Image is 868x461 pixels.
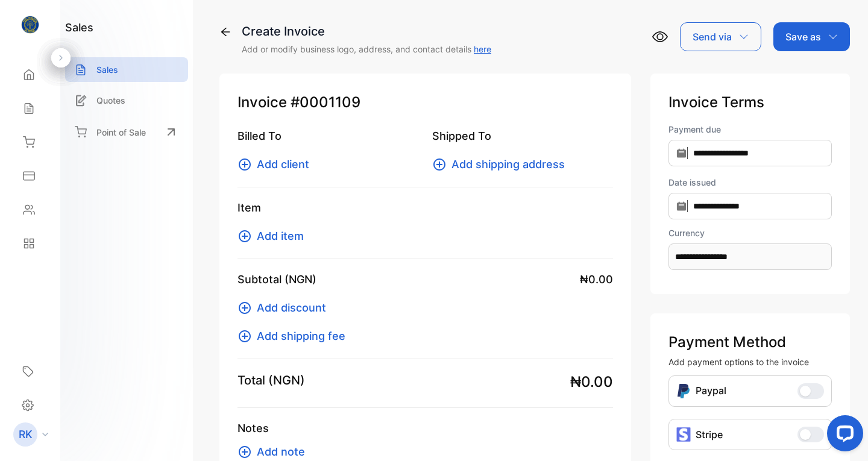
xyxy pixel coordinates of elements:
p: Subtotal (NGN) [237,271,316,287]
label: Date issued [668,176,832,189]
label: Payment due [668,123,832,136]
p: Paypal [696,383,726,399]
a: Point of Sale [65,119,188,145]
span: Add client [257,156,309,172]
p: Item [237,199,613,216]
button: Save as [773,22,850,51]
p: Payment Method [668,331,832,353]
span: ₦0.00 [580,271,613,287]
p: Invoice [237,92,613,113]
span: Add note [257,444,305,460]
img: logo [21,16,39,34]
p: Stripe [696,427,723,442]
h1: sales [65,19,93,36]
p: Save as [785,30,821,44]
p: Add or modify business logo, address, and contact details [242,43,491,55]
span: Add shipping fee [257,328,345,344]
span: Add item [257,228,304,244]
button: Send via [680,22,761,51]
button: Add client [237,156,316,172]
p: RK [19,427,33,442]
img: Icon [676,383,691,399]
p: Quotes [96,94,125,107]
p: Shipped To [432,128,612,144]
button: Add shipping fee [237,328,353,344]
iframe: LiveChat chat widget [817,410,868,461]
a: Sales [65,57,188,82]
p: Point of Sale [96,126,146,139]
span: Add discount [257,299,326,316]
p: Total (NGN) [237,371,305,389]
div: Create Invoice [242,22,491,40]
button: Add note [237,444,312,460]
span: ₦0.00 [570,371,613,393]
span: #0001109 [291,92,360,113]
span: Add shipping address [451,156,565,172]
a: Quotes [65,88,188,113]
p: Sales [96,63,118,76]
p: Add payment options to the invoice [668,356,832,368]
p: Billed To [237,128,418,144]
p: Invoice Terms [668,92,832,113]
label: Currency [668,227,832,239]
button: Add discount [237,299,333,316]
button: Add shipping address [432,156,572,172]
p: Notes [237,420,613,436]
button: Add item [237,228,311,244]
p: Send via [693,30,732,44]
img: icon [676,427,691,442]
a: here [474,44,491,54]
